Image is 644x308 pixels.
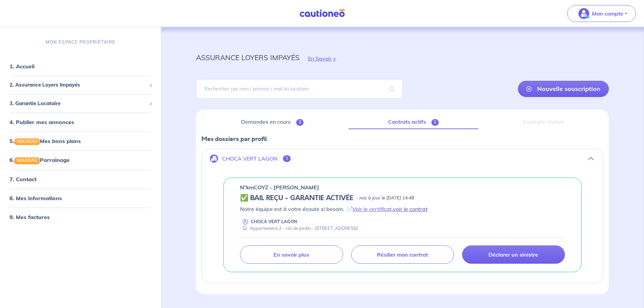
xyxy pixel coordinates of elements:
[196,79,402,99] input: Rechercher par nom / prénom / mail du locataire
[3,97,158,110] div: 3. Garantie Locataire
[9,63,34,70] a: 1. Accueil
[240,205,565,213] p: Notre équipe est à votre écoute si besoin. 📄 ,
[377,251,428,258] p: Résilier mon contrat
[381,79,403,98] span: search
[46,39,115,45] p: MON ESPACE PROPRIÉTAIRE
[431,119,439,126] span: 1
[3,134,158,148] div: 5.NOUVEAUMes bons plans
[283,155,291,162] span: 1
[9,81,146,89] span: 2. Assurance Loyers Impayés
[296,119,304,126] span: 1
[300,49,345,68] button: En Savoir +
[202,150,603,167] button: CHOCA VERT LAGON1
[567,5,636,22] button: illu_account_valid_menu.svgMon compte
[3,172,158,186] div: 7. Contact
[9,176,37,183] a: 7. Contact
[393,206,428,212] a: voir le contrat
[240,194,353,202] h5: ✅ BAIL REÇU - GARANTIE ACTIVÉE
[9,138,81,144] a: 5.NOUVEAUMes bons plans
[488,251,538,258] p: Déclarer un sinistre
[9,100,146,108] span: 3. Garantie Locataire
[351,245,454,264] a: Résilier mon contrat
[201,115,343,129] a: Demandes en cours1
[3,115,158,129] div: 4. Publier mes annonces
[273,251,309,258] p: En savoir plus
[578,8,589,19] img: illu_account_valid_menu.svg
[297,9,348,18] img: Cautioneo
[240,225,358,232] div: Appartement 2 - rez de jardin - [STREET_ADDRESS]
[518,81,609,97] a: Nouvelle souscription
[3,153,158,167] div: 6.NOUVEAUParrainage
[9,157,70,163] a: 6.NOUVEAUParrainage
[9,195,62,202] a: 8. Mes informations
[356,195,414,202] p: - mis à jour le [DATE] 14:48
[201,135,603,143] p: Mes dossiers par profil
[592,9,623,18] p: Mon compte
[349,115,478,129] a: Contrats actifs1
[9,119,74,125] a: 4. Publier mes annonces
[240,194,565,202] div: state: CONTRACT-VALIDATED, Context: MORE-THAN-6-MONTHS,CHOOSE-CERTIFICATE,ALONE,LESSOR-DOCUMENTS
[352,206,392,212] a: Voir le certificat
[240,183,319,191] p: n°kmCOYZ - [PERSON_NAME]
[3,78,158,92] div: 2. Assurance Loyers Impayés
[3,60,158,73] div: 1. Accueil
[3,210,158,224] div: 9. Mes factures
[9,214,50,220] a: 9. Mes factures
[210,155,218,163] img: illu_company.svg
[3,191,158,205] div: 8. Mes informations
[240,245,343,264] a: En savoir plus
[462,245,565,264] a: Déclarer un sinistre
[196,51,300,64] p: assurance loyers impayés
[251,218,297,225] p: CHOCA VERT LAGON
[222,156,278,162] p: CHOCA VERT LAGON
